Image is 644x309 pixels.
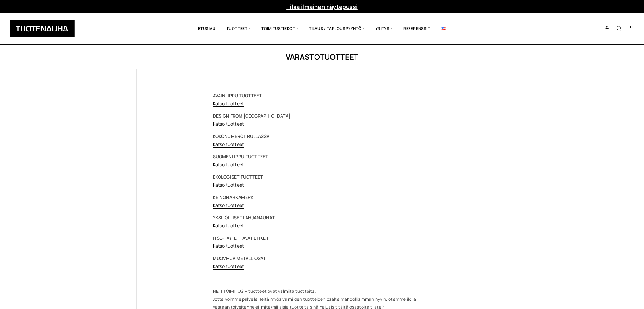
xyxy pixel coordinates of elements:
span: Yritys [370,18,398,39]
a: Katso tuotteet [213,182,244,188]
strong: MUOVI- JA METALLIOSAT [213,255,266,261]
span: Toimitustiedot [256,18,304,39]
strong: ITSE-TÄYTETTÄVÄT ETIKETIT [213,235,273,241]
button: Search [613,26,625,31]
span: Tilaus / Tarjouspyyntö [304,18,370,39]
a: Cart [628,25,634,33]
a: My Account [601,26,613,31]
img: Tuotenauha Oy [10,20,75,37]
strong: EKOLOGISET TUOTTEET [213,174,263,180]
a: Katso tuotteet [213,243,244,249]
strong: KEINONAHKAMERKIT [213,194,258,200]
span: Tuotteet [221,18,256,39]
a: Katso tuotteet [213,263,244,269]
a: Tilaa ilmainen näytepussi [286,3,358,10]
h1: Varastotuotteet [136,52,508,62]
a: Referenssit [398,18,436,39]
strong: YKSILÖLLISET LAHJANAUHAT [213,215,275,221]
strong: DESIGN FROM [GEOGRAPHIC_DATA] [213,113,290,119]
strong: AVAINLIPPU TUOTTEET [213,93,262,99]
a: Katso tuotteet [213,100,244,106]
a: Katso tuotteet [213,121,244,127]
strong: SUOMENLIPPU TUOTTEET [213,154,268,160]
a: Katso tuotteet [213,223,244,229]
img: English [441,27,446,30]
a: Katso tuotteet [213,202,244,208]
a: Katso tuotteet [213,141,244,147]
a: Etusivu [193,18,221,39]
a: Katso tuotteet [213,161,244,168]
strong: KOKONUMEROT RULLASSA [213,133,270,139]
